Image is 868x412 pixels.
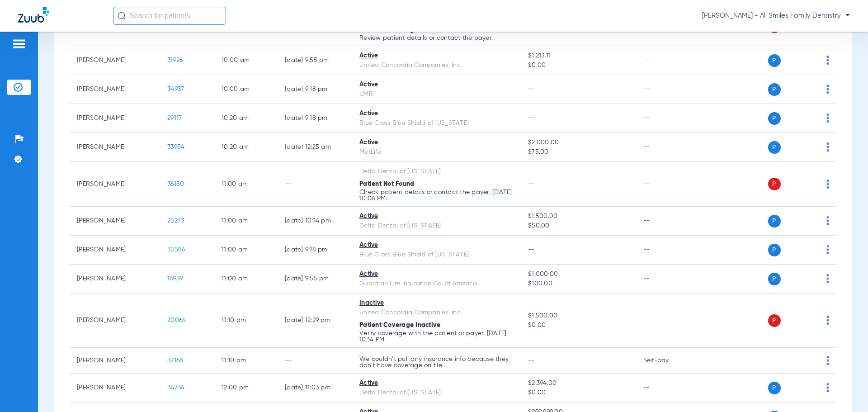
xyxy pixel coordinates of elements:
div: Delta Dental of [US_STATE] [359,167,514,176]
span: 34734 [167,384,184,391]
td: [PERSON_NAME] [70,162,160,207]
img: group-dot-blue.svg [826,114,829,123]
td: [PERSON_NAME] [70,294,160,348]
img: Search Icon [118,12,126,20]
img: group-dot-blue.svg [826,245,829,254]
div: United Concordia Companies, Inc. [359,308,514,317]
td: 10:20 AM [214,104,278,133]
span: 16939 [167,275,183,282]
span: P [768,382,781,394]
input: Search for patients [113,7,226,25]
td: [DATE] 9:18 PM [278,104,352,133]
div: Delta Dental of [US_STATE] [359,388,514,398]
td: [DATE] 9:18 PM [278,75,352,104]
td: -- [636,374,697,403]
span: 33954 [167,144,184,150]
td: 11:00 AM [214,162,278,207]
td: [DATE] 10:14 PM [278,207,352,236]
td: -- [636,265,697,294]
p: Verify coverage with the patient or payer. [DATE] 10:14 PM. [359,330,514,343]
p: Check patient details or contact the payer. [DATE] 10:06 PM. [359,189,514,202]
span: $0.00 [528,388,628,398]
div: MetLife [359,147,514,157]
td: [PERSON_NAME] [70,236,160,265]
span: $2,394.00 [528,379,628,388]
div: Active [359,270,514,279]
span: -- [528,181,535,187]
div: UMR [359,90,514,99]
span: $50.00 [528,221,628,231]
img: group-dot-blue.svg [826,142,829,152]
div: Active [359,109,514,118]
td: 11:10 AM [214,294,278,348]
div: Active [359,138,514,147]
span: 32168 [167,357,183,364]
div: Active [359,379,514,388]
span: P [768,83,781,96]
iframe: Chat Widget [823,369,868,412]
span: Patient Not Found [359,181,414,187]
span: $100.00 [528,279,628,289]
td: -- [636,104,697,133]
p: We couldn’t pull any insurance info because they don’t have coverage on file. [359,356,514,369]
p: Review patient details or contact the payer. [359,35,514,41]
div: Blue Cross Blue Shield of [US_STATE] [359,118,514,128]
div: Delta Dental of [US_STATE] [359,221,514,231]
div: United Concordia Companies, Inc. [359,61,514,70]
span: P [768,273,781,285]
td: 12:00 PM [214,374,278,403]
span: $1,500.00 [528,311,628,321]
td: -- [636,133,697,162]
span: 35586 [167,246,185,253]
span: 25273 [167,218,184,224]
td: [PERSON_NAME] [70,46,160,75]
span: P [768,314,781,327]
td: [DATE] 12:25 AM [278,133,352,162]
td: 10:00 AM [214,75,278,104]
span: P [768,215,781,227]
div: Active [359,212,514,221]
span: 20064 [167,317,186,323]
td: [DATE] 9:55 PM [278,265,352,294]
img: group-dot-blue.svg [826,274,829,283]
img: group-dot-blue.svg [826,216,829,225]
td: [PERSON_NAME] [70,133,160,162]
span: P [768,54,781,67]
span: 29117 [167,115,182,121]
td: 10:00 AM [214,46,278,75]
div: Inactive [359,298,514,308]
td: 11:00 AM [214,236,278,265]
td: -- [278,348,352,374]
td: -- [636,46,697,75]
span: -- [528,86,535,92]
td: [DATE] 11:03 PM [278,374,352,403]
td: 11:00 AM [214,265,278,294]
img: group-dot-blue.svg [826,356,829,365]
td: 11:00 AM [214,207,278,236]
td: -- [636,162,697,207]
td: [PERSON_NAME] [70,75,160,104]
span: P [768,244,781,256]
span: 31926 [167,57,183,63]
span: Patient Coverage Inactive [359,322,440,328]
span: -- [528,115,535,121]
span: $1,000.00 [528,270,628,279]
div: Guardian Life Insurance Co. of America [359,279,514,289]
td: [PERSON_NAME] [70,348,160,374]
img: Zuub Logo [18,7,49,23]
td: [DATE] 12:29 PM [278,294,352,348]
td: [PERSON_NAME] [70,104,160,133]
img: group-dot-blue.svg [826,180,829,189]
img: hamburger-icon [12,38,26,49]
div: Blue Cross Blue Shield of [US_STATE] [359,250,514,260]
span: $0.00 [528,61,628,70]
span: $1,500.00 [528,212,628,221]
span: P [768,178,781,190]
td: Self-pay [636,348,697,374]
td: -- [636,75,697,104]
span: Invalid or Missing Data Issue [359,27,449,33]
td: -- [636,236,697,265]
span: -- [528,246,535,253]
span: 36150 [167,181,184,187]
